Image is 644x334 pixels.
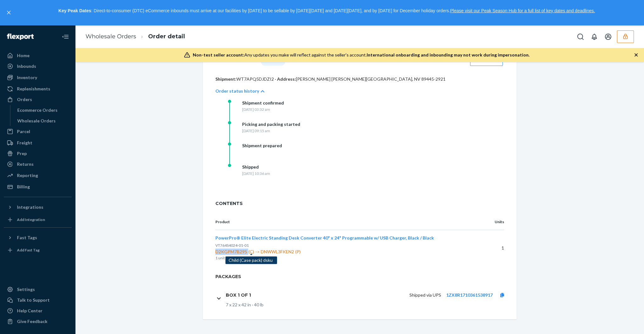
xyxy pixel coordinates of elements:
button: Open notifications [588,30,601,43]
button: Close Navigation [59,30,72,43]
a: Orders [4,94,72,105]
span: Non-test seller account: [193,52,244,57]
p: Order status history [215,88,259,94]
span: Shipment: [215,76,236,82]
div: Ecommerce Orders [17,107,58,113]
div: 7 x 22 x 42 in · 40 lb [226,302,512,308]
p: Units [478,219,504,225]
div: Home [17,52,30,59]
div: Shipment prepared [242,143,282,149]
span: PowerPro® Elite Electric Standing Desk Converter 40" x 24" Programmable w/ USB Charger, Black / B... [215,235,434,240]
div: Parcel [17,128,30,135]
p: Child (Case pack) dsku [229,257,274,263]
div: (P) [294,249,302,255]
a: Billing [4,182,72,192]
h2: Packages [203,273,517,285]
p: Product [215,219,468,225]
p: : Direct-to-consumer (DTC) eCommerce inbounds must arrive at our facilities by [DATE] to be sella... [15,6,638,16]
div: Talk to Support [17,297,50,303]
a: Add Fast Tag [4,245,72,255]
button: Open account menu [602,30,614,43]
div: Picking and packing started [242,121,300,127]
div: Give Feedback [17,318,47,325]
div: Wholesale Orders [17,118,56,124]
a: Parcel [4,127,72,137]
strong: Key Peak Dates [58,8,91,13]
a: Replenishments [4,84,72,94]
div: Freight [17,140,32,146]
div: [DATE] 09:15 am [242,128,300,133]
a: Freight [4,138,72,148]
div: Reporting [17,172,38,179]
div: Prep [17,150,27,157]
a: Talk to Support [4,295,72,305]
div: Fast Tags [17,234,37,241]
a: Wholesale Orders [86,33,136,40]
a: Please visit our Peak Season Hub for a full list of key dates and deadlines. [450,8,595,13]
a: Inbounds [4,61,72,71]
button: Integrations [4,202,72,212]
a: 1ZX8R1710361538917 [446,292,493,298]
a: Settings [4,284,72,294]
button: Open Search Box [574,30,587,43]
ol: breadcrumbs [80,27,190,46]
div: Add Fast Tag [17,247,40,253]
button: close, [6,9,12,16]
a: Wholesale Orders [14,116,72,126]
div: Orders [17,96,32,103]
div: Any updates you make will reflect against the seller's account. [193,52,530,58]
a: Reporting [4,170,72,180]
a: Help Center [4,306,72,316]
div: Shipped [242,164,270,170]
a: Inventory [4,73,72,83]
a: Returns [4,159,72,169]
p: 1 [478,245,504,251]
span: D2KGPM7B29S -> DNWWL3FKEN2 [215,249,468,255]
div: Returns [17,161,34,167]
img: Flexport logo [7,34,34,40]
a: Order detail [148,33,185,40]
div: [DATE] 03:32 am [242,107,284,112]
p: WT7APQ5DJDZI2 · [PERSON_NAME] [PERSON_NAME][GEOGRAPHIC_DATA], NV 89445-2921 [215,76,504,82]
div: Shipment confirmed [242,100,284,106]
a: Add Integration [4,215,72,225]
div: Billing [17,184,30,190]
span: Address: [277,76,296,82]
span: CONTENTS [215,200,504,207]
div: Add Integration [17,217,45,222]
div: (C) [247,249,255,255]
div: Inbounds [17,63,36,69]
p: 1 unit per box · 42 x 22 x 7 in · 40 lbs [215,255,468,261]
div: Help Center [17,308,42,314]
h1: Box 1 of 1 [226,292,251,298]
p: Shipped via UPS [409,292,441,298]
div: [DATE] 10:36 am [242,171,270,176]
span: International onboarding and inbounding may not work during impersonation. [367,52,530,57]
a: Ecommerce Orders [14,105,72,115]
button: PowerPro® Elite Electric Standing Desk Converter 40" x 24" Programmable w/ USB Charger, Black / B... [215,235,434,241]
div: Inventory [17,74,37,81]
div: Integrations [17,204,43,210]
div: Settings [17,286,35,293]
span: VT764S4024-01-01 [215,243,249,248]
button: Give Feedback [4,316,72,326]
div: Replenishments [17,86,50,92]
a: Home [4,51,72,61]
a: Prep [4,148,72,159]
button: Fast Tags [4,233,72,243]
